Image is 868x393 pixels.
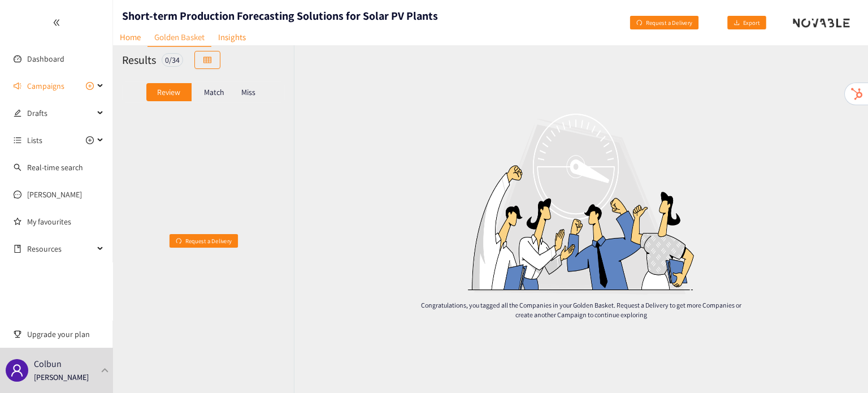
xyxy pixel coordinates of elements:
[27,237,94,260] span: Resources
[113,28,147,46] a: Home
[27,162,83,172] a: Real-time search
[53,19,60,27] span: double-left
[730,19,737,28] span: download
[27,323,104,346] span: Upgrade your plan
[14,82,21,90] span: sound
[86,136,94,144] span: plus-circle
[27,129,42,152] span: Lists
[27,210,104,233] a: My favourites
[619,14,710,32] button: redoRequest a Delivery
[122,8,438,24] h1: Short-term Production Forecasting Solutions for Solar PV Plants
[627,19,635,28] span: redo
[27,75,64,97] span: Campaigns
[179,235,241,247] span: Request a Delivery
[27,54,64,64] a: Dashboard
[811,339,868,393] iframe: Chat Widget
[10,364,24,377] span: user
[14,136,21,144] span: unordered-list
[162,53,183,67] div: 0 / 34
[157,88,180,97] p: Review
[122,52,156,68] h2: Results
[241,88,255,97] p: Miss
[27,189,82,200] a: [PERSON_NAME]
[27,102,94,124] span: Drafts
[158,232,249,250] button: redoRequest a Delivery
[147,28,211,47] a: Golden Basket
[211,28,253,46] a: Insights
[640,16,701,29] span: Request a Delivery
[415,300,747,319] p: Congratulations, you tagged all the Companies in your Golden Basket. Request a Delivery to get mo...
[167,237,175,246] span: redo
[203,56,211,65] span: table
[34,371,89,383] p: [PERSON_NAME]
[14,245,21,253] span: book
[86,82,94,90] span: plus-circle
[742,16,764,29] span: Export
[194,51,220,69] button: table
[721,14,772,32] button: downloadExport
[14,109,21,117] span: edit
[14,330,21,338] span: trophy
[34,357,62,371] p: Colbun
[204,88,224,97] p: Match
